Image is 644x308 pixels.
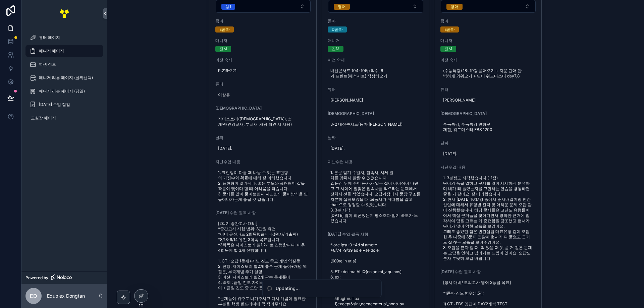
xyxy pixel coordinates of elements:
span: 매니저 [440,38,536,43]
span: 지난수업 내용 [328,159,424,165]
div: 영어 [338,4,346,10]
span: 콤마 [328,18,424,24]
span: 3-2 내신콘서트(동아 [PERSON_NAME]) [330,122,421,127]
a: 매니저 페이지 [25,45,103,57]
span: 1. 3분정도 지각했습니다.(-1점) 단어의 폭을 넓히고 문제를 많이 세세하게 분석하며 내가 왜 틀렸는지를 고민하는 연습을 병행하면 좋을 거 같아요. 잘 따라왔습니다. 2. ... [443,175,534,261]
span: 매니저 리뷰 페이지 (날짜선택) [39,75,93,80]
a: 튜터 페이지 [25,32,103,44]
span: 콤마 [215,18,311,24]
span: 매니저 페이지 [39,48,64,54]
span: 자이스토리([DEMOGRAPHIC_DATA]), 섬개완(인강교재, 부교재_개념 확인 시 사용) [218,116,309,127]
span: [PERSON_NAME] [443,98,534,103]
div: E콤마 [219,26,230,33]
span: 교실장 페이지 [31,115,56,121]
a: 학생 정보 [25,58,103,70]
span: 1. 표현형이 다를 때 나올 수 있는 표현형의 가짓수와 확률에 대해 잘 이해했습니다. 2. 표현형이 몇가지다, 혹은 부모와 표현형이 같을 확률이 몇이다 할 때 어려움을 겪습니... [218,170,309,202]
a: 교실장 페이지 [25,112,103,124]
span: ED [30,292,37,300]
span: Powered by [25,275,48,281]
span: [DEMOGRAPHIC_DATA] [215,106,311,111]
span: [DATE] 수업 필독 사항 [328,232,424,237]
div: scrollable content [21,27,107,133]
span: 내신콘서트 104-105p 짝수, 6과 프린트(해석시트) 작성해오기 [330,68,421,79]
span: (수능특강) 18~19강 풀어오기 + 지문 단어 완벽하게 외워오기 + 단어 워드마스터 day7,8 [443,68,534,79]
span: 날짜 [328,135,424,140]
div: 진M [444,46,452,52]
div: 생1 [225,4,231,10]
div: D콤마 [332,26,343,33]
span: 매니저 [215,38,311,43]
span: 날짜 [440,140,536,146]
span: [DATE]. [330,146,421,151]
p: Eduplex Dongtan [47,293,85,299]
span: [DEMOGRAPHIC_DATA] [328,111,424,116]
span: 튜터 페이지 [39,35,60,40]
span: 이상유 [218,92,309,98]
span: [DATE] 수업 필독 사항 [440,269,536,274]
span: [DATE] 수업 필독 사항 [215,210,311,215]
div: Updating... [276,285,300,292]
span: 이전 숙제 [215,57,311,63]
a: [DATE] 수업 점검 [25,99,103,111]
span: [DEMOGRAPHIC_DATA] [440,111,536,116]
div: 진M [219,46,227,52]
img: App logo [59,8,70,19]
a: Powered by [21,271,107,284]
span: [DATE] 수업 점검 [39,102,70,107]
span: [DATE]. [218,146,309,151]
div: E콤마 [444,26,455,33]
div: 영어 [450,4,459,10]
span: P.219-221 [218,68,309,73]
span: 날짜 [215,135,311,140]
span: 지난수업 내용 [215,159,311,165]
a: 매니저 리뷰 페이지 (날짜선택) [25,72,103,84]
div: 진M [332,46,339,52]
span: 튜터 [328,87,424,92]
a: 매니저 리뷰 페이지 (당일) [25,85,103,97]
span: 수능특강, 수능특강 변형문제집, 워드마스터 EBS 1200 [443,122,534,132]
span: 튜터 [440,87,536,92]
span: 매니저 리뷰 페이지 (당일) [39,88,85,94]
span: 콤마 [440,18,536,24]
span: [DATE]. [443,151,534,157]
span: 1. 본문 암기 수일치, 접속사, 시제 일치를 맞춰서 잘할 수 있었습니다. 2. 문장 뒤에 주어 동사가 있는 절이 이어짐이 나왔고 그 사이에 알맞은 접속사를 적으라는 문제에서... [330,170,421,224]
span: 매니저 [328,38,424,43]
span: [PERSON_NAME] [330,98,421,103]
span: 지난수업 내용 [440,165,536,170]
span: 이전 숙제 [328,57,424,63]
span: 튜터 [215,81,311,87]
span: 학생 정보 [39,62,56,67]
span: 이전 숙제 [440,57,536,63]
